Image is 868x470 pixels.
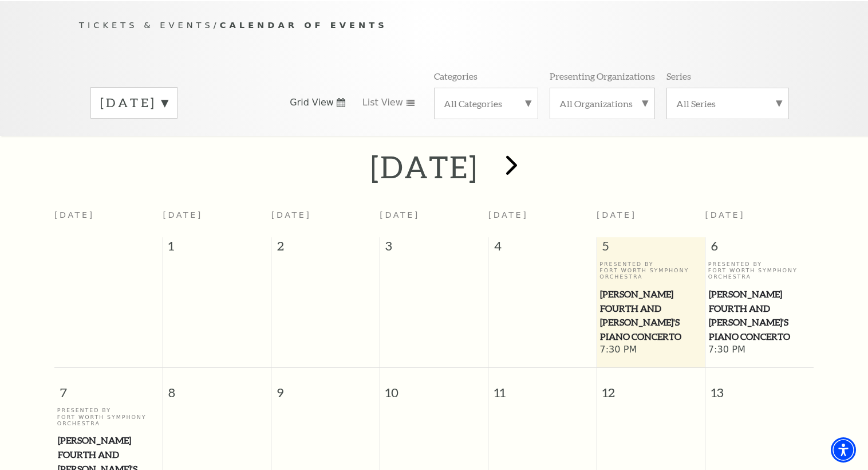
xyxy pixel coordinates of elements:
[490,147,531,187] button: next
[488,368,596,408] span: 11
[705,210,745,220] span: [DATE]
[708,344,811,357] span: 7:30 PM
[597,368,705,408] span: 12
[54,368,163,408] span: 7
[434,70,478,82] p: Categories
[676,97,779,109] label: All Series
[550,70,655,82] p: Presenting Organizations
[271,210,311,220] span: [DATE]
[599,261,702,280] p: Presented By Fort Worth Symphony Orchestra
[100,94,168,112] label: [DATE]
[488,210,528,220] span: [DATE]
[559,97,645,109] label: All Organizations
[666,70,691,82] p: Series
[709,287,810,344] span: [PERSON_NAME] Fourth and [PERSON_NAME]'s Piano Concerto
[271,237,379,260] span: 2
[163,237,271,260] span: 1
[597,210,637,220] span: [DATE]
[54,203,163,237] th: [DATE]
[57,407,160,426] p: Presented By Fort Worth Symphony Orchestra
[705,368,814,408] span: 13
[220,20,388,30] span: Calendar of Events
[705,237,814,260] span: 6
[290,96,334,109] span: Grid View
[370,148,479,185] h2: [DATE]
[444,97,528,109] label: All Categories
[271,368,379,408] span: 9
[831,437,856,463] div: Accessibility Menu
[488,237,596,260] span: 4
[380,237,488,260] span: 3
[163,210,203,220] span: [DATE]
[163,368,271,408] span: 8
[380,368,488,408] span: 10
[362,96,403,109] span: List View
[708,261,811,280] p: Presented By Fort Worth Symphony Orchestra
[599,344,702,357] span: 7:30 PM
[79,20,214,30] span: Tickets & Events
[79,18,789,33] p: /
[600,287,701,344] span: [PERSON_NAME] Fourth and [PERSON_NAME]'s Piano Concerto
[597,237,705,260] span: 5
[380,210,420,220] span: [DATE]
